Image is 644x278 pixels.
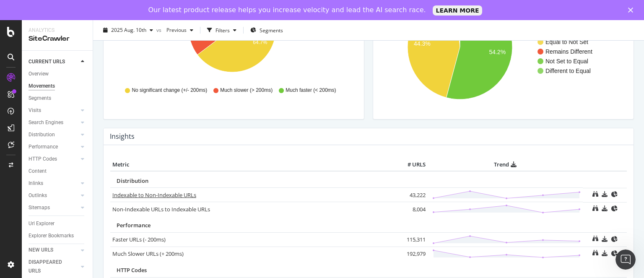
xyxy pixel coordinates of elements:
[29,143,58,151] div: Performance
[29,258,78,275] a: DISAPPEARED URLS
[29,246,78,255] a: NEW URLS
[29,246,53,255] div: NEW URLS
[29,82,87,91] a: Movements
[148,6,426,14] div: Our latest product release helps you increase velocity and lead the AI search race.
[29,143,78,151] a: Performance
[545,39,588,45] text: Equal to Not Set
[489,49,506,55] text: 54.2%
[111,26,146,34] span: 2025 Aug. 10th
[112,236,166,243] a: Faster URLs (- 200ms)
[163,26,187,34] span: Previous
[615,249,636,270] iframe: Intercom live chat
[29,167,87,176] a: Content
[394,202,428,216] td: 8,004
[29,231,87,240] a: Explorer Bookmarks
[132,87,207,94] span: No significant change (+/- 200ms)
[29,258,71,275] div: DISAPPEARED URLS
[545,68,591,74] text: Different to Equal
[117,266,147,274] span: HTTP Codes
[29,155,78,164] a: HTTP Codes
[29,191,47,200] div: Outlinks
[117,177,148,184] span: Distribution
[628,8,636,13] div: Close
[260,26,283,34] span: Segments
[29,27,86,34] div: Analytics
[545,58,588,65] text: Not Set to Equal
[29,167,47,176] div: Content
[29,155,57,164] div: HTTP Codes
[112,205,210,213] a: Non-Indexable URLs to Indexable URLs
[29,94,51,103] div: Segments
[29,57,78,66] a: CURRENT URLS
[29,70,49,78] div: Overview
[100,23,156,37] button: 2025 Aug. 10th
[29,219,55,228] div: Url Explorer
[29,191,78,200] a: Outlinks
[29,57,65,66] div: CURRENT URLS
[394,232,428,247] td: 115,311
[29,118,78,127] a: Search Engines
[253,40,267,46] text: 64.7%
[29,219,87,228] a: Url Explorer
[110,131,135,142] h4: Insights
[29,106,41,115] div: Visits
[117,221,151,229] span: Performance
[29,94,87,103] a: Segments
[216,26,230,34] div: Filters
[220,87,273,94] span: Much slower (> 200ms)
[29,203,78,212] a: Sitemaps
[428,158,583,171] th: Trend
[29,179,43,188] div: Inlinks
[286,87,336,94] span: Much faster (< 200ms)
[394,188,428,202] td: 43,222
[29,231,74,240] div: Explorer Bookmarks
[204,23,240,37] button: Filters
[163,23,197,37] button: Previous
[545,48,592,55] text: Remains Different
[29,118,63,127] div: Search Engines
[29,70,87,78] a: Overview
[29,179,78,188] a: Inlinks
[29,130,78,139] a: Distribution
[414,41,431,47] text: 44.3%
[110,158,394,171] th: Metric
[247,23,286,37] button: Segments
[29,82,55,91] div: Movements
[112,191,196,199] a: Indexable to Non-Indexable URLs
[394,158,428,171] th: # URLS
[29,106,78,115] a: Visits
[29,130,55,139] div: Distribution
[112,250,184,257] a: Much Slower URLs (+ 200ms)
[156,26,163,34] span: vs
[394,247,428,261] td: 192,979
[29,34,86,44] div: SiteCrawler
[29,203,50,212] div: Sitemaps
[433,5,483,16] a: LEARN MORE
